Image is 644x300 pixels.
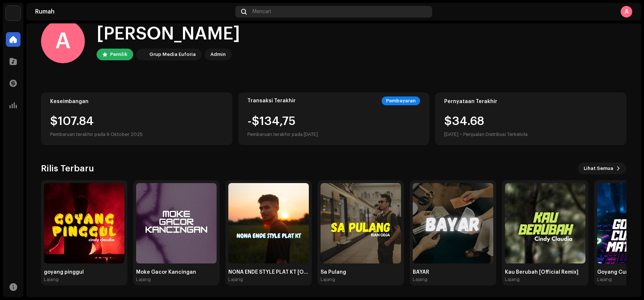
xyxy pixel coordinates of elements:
[41,164,94,173] font: Rilis Terbaru
[6,6,20,20] img: de0d2825-999c-4937-b35a-9adca56ee094
[625,9,629,15] font: A
[413,270,429,275] font: BAYAR
[578,163,626,174] button: Lihat Semua
[110,52,127,57] font: Pemilik
[228,183,309,263] img: 2b08331d-0678-4b17-919a-58ace9a5da22
[584,166,613,171] font: Lihat Semua
[97,25,240,43] font: [PERSON_NAME]
[463,132,528,137] font: Penjualan Distribusi Terkelola
[210,52,226,57] font: Admin
[386,98,416,103] font: Pembayaran
[444,132,458,137] font: [DATE]
[505,277,520,282] font: Lajang
[44,277,59,282] font: Lajang
[597,277,612,282] font: Lajang
[44,270,84,275] font: goyang pinggul
[149,52,196,57] font: Grup Media Euforia
[228,270,337,275] font: NONA ENDE STYLE PLAT KT [Official Remix]
[247,98,296,103] font: Transaksi Terakhir
[247,132,318,137] font: Pembaruan terakhir pada [DATE]
[413,277,427,282] font: Lajang
[413,183,493,263] img: 3897cd65-1585-4b62-81e6-f6e60cb9ce89
[228,277,243,282] font: Lajang
[41,92,232,145] re-o-card-value: Keseimbangan
[44,183,124,263] img: 5e3e92a0-a86c-4cdf-a5b5-d8e7e8d1c361
[50,132,143,137] font: Pembaruan terakhir pada 9 Oktober 2025
[55,30,71,52] font: A
[444,99,497,104] font: Pernyataan Terakhir
[321,183,401,263] img: 1907ba66-a61b-4a7f-8c49-6727a599136b
[35,9,55,15] font: Rumah
[435,92,626,145] re-o-card-value: Pernyataan Terakhir
[252,9,271,14] font: Mencari
[138,50,146,59] img: de0d2825-999c-4937-b35a-9adca56ee094
[321,277,335,282] font: Lajang
[136,277,151,282] font: Lajang
[460,132,462,137] font: •
[136,183,217,263] img: 401ef907-30ac-41e3-9bc3-9e56da2db03e
[321,270,346,275] font: Sa Pulang
[50,99,89,104] font: Keseimbangan
[505,270,579,275] font: Kau Berubah [Official Remix]
[136,270,196,275] font: Moke Gacor Kancingan
[505,183,585,263] img: ab1799b3-7029-41cc-975b-c0ff02deb1bd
